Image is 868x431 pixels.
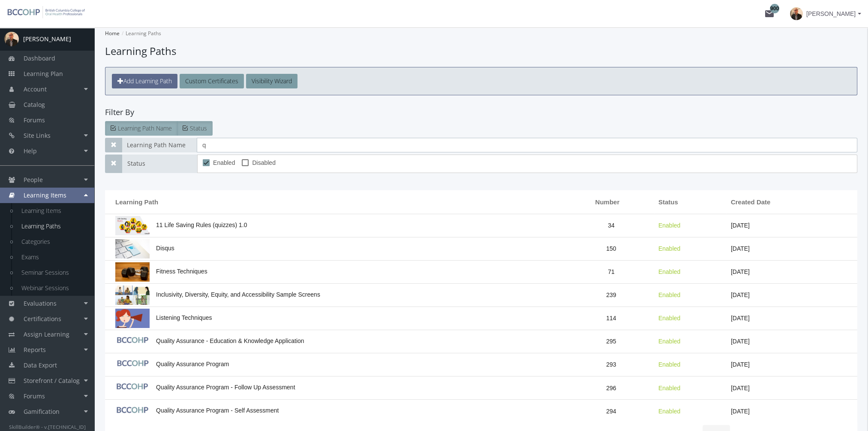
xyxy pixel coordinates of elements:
span: Site Links [24,131,51,140]
span: Assign Learning [24,330,69,338]
span: Enabled [658,361,680,368]
span: Enabled [658,222,680,229]
span: Learning Items [24,191,66,199]
span: Aug 18, 2025 [731,408,750,415]
span: Apr 18, 2024 [731,291,750,298]
a: Home [105,30,120,37]
span: Evaluations [24,299,57,307]
small: SkillBuilder® - v.[TECHNICAL_ID] [9,423,86,430]
span: Forums [24,116,45,124]
span: Status [122,155,197,173]
span: Jan 6, 2021 [731,315,750,322]
img: pathPicture.png [115,285,150,305]
span: 114 [606,315,616,322]
span: Aug 18, 2025 [731,385,750,392]
span: Enabled [658,291,680,298]
span: 293 [606,361,616,368]
span: Enabled [658,385,680,392]
span: Number [595,197,619,206]
img: pathPicture.png [115,309,150,328]
span: Oct 23, 2020 [731,268,750,275]
span: 239 [606,291,616,298]
a: Exams [13,249,94,265]
img: pathPicture.png [115,332,150,351]
li: Learning Paths [120,27,161,39]
span: 294 [606,408,616,415]
img: pathPicture.png [115,378,150,398]
a: Webinar Sessions [13,280,94,296]
span: Learning Path Name [118,124,172,132]
mat-icon: mail [764,9,775,19]
span: Certifications [24,315,61,323]
span: Learning Path Name [122,138,197,152]
a: Categories [13,234,94,249]
img: pathPicture.png [115,355,150,374]
span: Account [24,85,47,93]
span: Quality Assurance Program - Self Assessment [115,407,279,414]
span: Aug 18, 2025 [731,338,750,345]
a: Seminar Sessions [13,265,94,280]
span: Learning Path [115,197,158,206]
span: 71 [608,268,615,275]
span: Status [190,124,207,132]
span: Quality Assurance Program - Follow Up Assessment [115,384,295,391]
span: Enabled [658,245,680,252]
span: Catalog [24,100,45,109]
a: Learning Paths [13,219,94,234]
span: Created Date [731,197,771,206]
span: Forums [24,392,45,400]
a: Custom Certificates [180,74,244,88]
span: 11 Life Saving Rules (quizzes) 1.0 [115,222,247,228]
span: Storefront / Catalog [24,376,80,385]
span: 296 [606,385,616,392]
span: Sept 10, 2020 [731,222,750,229]
span: 34 [608,222,615,229]
span: Enabled [658,408,680,415]
span: Enabled [658,315,680,322]
span: Aug 18, 2025 [731,361,750,368]
div: Number [595,197,627,206]
span: Status [658,197,678,206]
span: Dashboard [24,54,55,62]
span: Disqus [115,245,174,252]
a: Visibility Wizard [246,74,297,88]
a: Learning Items [13,203,94,219]
span: People [24,176,43,184]
div: Created Date [731,197,778,206]
img: profilePicture.png [4,32,19,46]
h4: Filter By [105,108,857,117]
span: [PERSON_NAME] [806,6,856,21]
span: Reports [24,346,46,354]
span: Quality Assurance Program [115,361,229,367]
div: [PERSON_NAME] [23,35,71,43]
span: Enabled [658,268,680,275]
span: 295 [606,338,616,345]
span: Help [24,147,37,155]
span: Add Learning Path [123,77,172,85]
span: Enabled [213,158,235,168]
span: Inclusivity, Diversity, Equity, and Accessibility Sample Screens [115,291,320,298]
span: Gamification [24,407,60,416]
img: pathPicture.png [115,262,150,282]
span: Learning Plan [24,70,63,78]
span: Enabled [658,338,680,345]
img: pathPicture.png [115,401,150,421]
div: Learning Path [115,197,166,206]
span: Data Export [24,361,57,369]
span: 150 [606,245,616,252]
span: Disabled [252,158,275,168]
img: pathPicture.png [115,216,150,235]
span: Quality Assurance - Education & Knowledge Application [115,337,304,344]
span: Fitness Techniques [115,268,207,275]
span: Mar 24, 2021 [731,245,750,252]
span: Listening Techniques [115,314,212,321]
img: pathTile.jpg [115,239,150,258]
h1: Learning Paths [105,44,857,58]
